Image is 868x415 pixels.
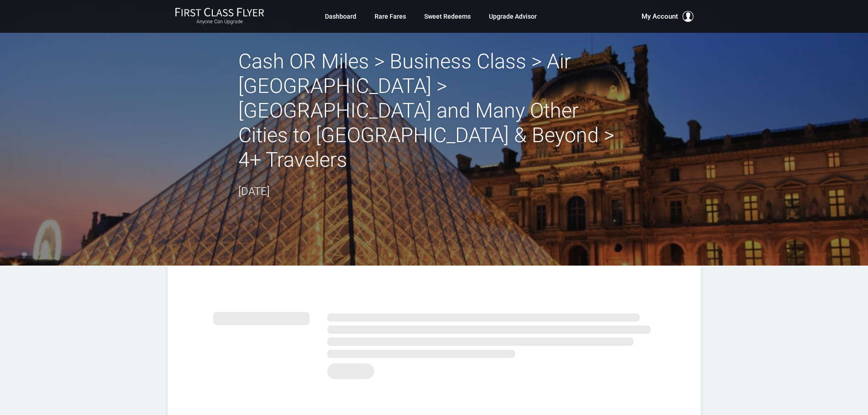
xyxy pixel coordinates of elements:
[489,8,537,25] a: Upgrade Advisor
[325,8,356,25] a: Dashboard
[175,19,264,25] small: Anyone Can Upgrade
[424,8,471,25] a: Sweet Redeems
[238,185,270,198] time: [DATE]
[238,49,630,172] h2: Cash OR Miles > Business Class > Air [GEOGRAPHIC_DATA] > [GEOGRAPHIC_DATA] and Many Other Cities ...
[213,302,655,384] img: summary.svg
[175,7,264,26] a: First Class FlyerAnyone Can Upgrade
[642,11,678,22] span: My Account
[175,7,264,17] img: First Class Flyer
[375,8,406,25] a: Rare Fares
[642,11,693,22] button: My Account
